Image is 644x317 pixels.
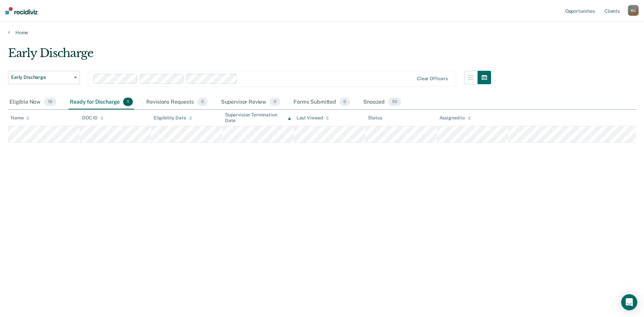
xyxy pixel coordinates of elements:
div: Clear officers [417,76,448,82]
span: Early Discharge [11,74,71,80]
div: Forms Submitted0 [292,95,351,110]
div: Last Viewed [297,115,329,121]
div: Eligibility Date [154,115,192,121]
div: Open Intercom Messenger [621,294,637,310]
span: 0 [197,98,208,106]
button: KU [628,5,639,16]
div: Early Discharge [8,46,491,65]
div: Supervisor Review0 [220,95,282,110]
div: Revisions Requests0 [145,95,209,110]
span: 0 [339,98,350,106]
div: Supervision Termination Date [225,112,291,123]
div: Assigned to [439,115,471,121]
div: Status [368,115,382,121]
div: K U [628,5,639,16]
div: Snoozed50 [362,95,402,110]
span: 0 [270,98,280,106]
img: Recidiviz [5,7,38,14]
div: DOC ID [82,115,104,121]
div: Name [11,115,30,121]
div: Eligible Now19 [8,95,58,110]
button: Early Discharge [8,71,80,84]
a: Home [8,30,636,36]
span: 1 [123,98,133,106]
div: Ready for Discharge1 [68,95,134,110]
span: 19 [44,98,56,106]
span: 50 [388,98,401,106]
